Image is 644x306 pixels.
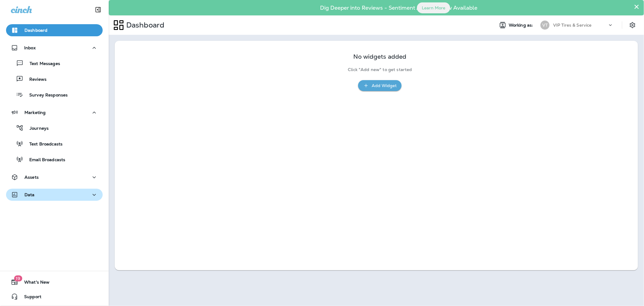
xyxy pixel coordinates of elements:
[90,4,107,16] button: Collapse Sidebar
[6,57,103,70] button: Text Messages
[509,23,534,28] span: Working as:
[23,157,65,163] p: Email Broadcasts
[6,171,103,183] button: Assets
[24,126,49,132] p: Journeys
[303,7,495,9] p: Dig Deeper into Reviews - Sentiment Analysis Now Available
[353,54,406,59] p: No widgets added
[124,21,164,30] p: Dashboard
[6,122,103,134] button: Journeys
[24,175,39,180] p: Assets
[24,192,35,197] p: Data
[627,20,638,31] button: Settings
[417,2,450,13] button: Learn More
[553,23,592,28] p: VIP Tires & Service
[540,21,549,30] div: VT
[18,280,50,287] span: What's New
[18,294,41,301] span: Support
[6,24,103,36] button: Dashboard
[23,77,46,83] p: Reviews
[6,88,103,101] button: Survey Responses
[24,110,46,115] p: Marketing
[14,275,22,282] span: 19
[6,189,103,201] button: Data
[358,80,402,91] button: Add Widget
[6,137,103,150] button: Text Broadcasts
[6,73,103,85] button: Reviews
[24,28,47,33] p: Dashboard
[24,45,36,50] p: Inbox
[372,82,397,90] div: Add Widget
[24,61,60,67] p: Text Messages
[23,142,62,147] p: Text Broadcasts
[6,291,103,303] button: Support
[6,276,103,288] button: 19What's New
[6,106,103,119] button: Marketing
[6,42,103,54] button: Inbox
[6,153,103,166] button: Email Broadcasts
[348,67,412,72] p: Click "Add new" to get started
[634,2,639,11] button: Close
[23,93,68,98] p: Survey Responses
